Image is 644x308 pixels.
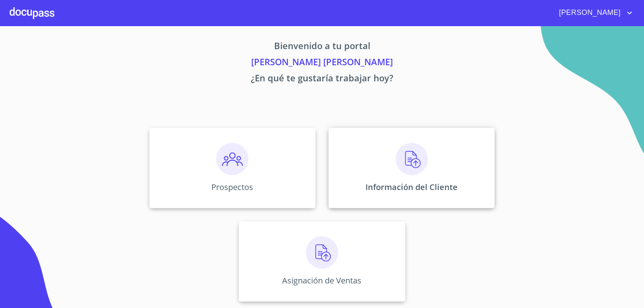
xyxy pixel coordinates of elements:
[211,182,253,192] p: Prospectos
[74,71,570,87] p: ¿En qué te gustaría trabajar hoy?
[396,143,428,175] img: carga.png
[216,143,248,175] img: prospectos.png
[553,6,625,19] span: [PERSON_NAME]
[282,275,361,286] p: Asignación de Ventas
[553,6,634,19] button: account of current user
[74,55,570,71] p: [PERSON_NAME] [PERSON_NAME]
[306,236,338,269] img: carga.png
[365,182,458,192] p: Información del Cliente
[74,39,570,55] p: Bienvenido a tu portal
